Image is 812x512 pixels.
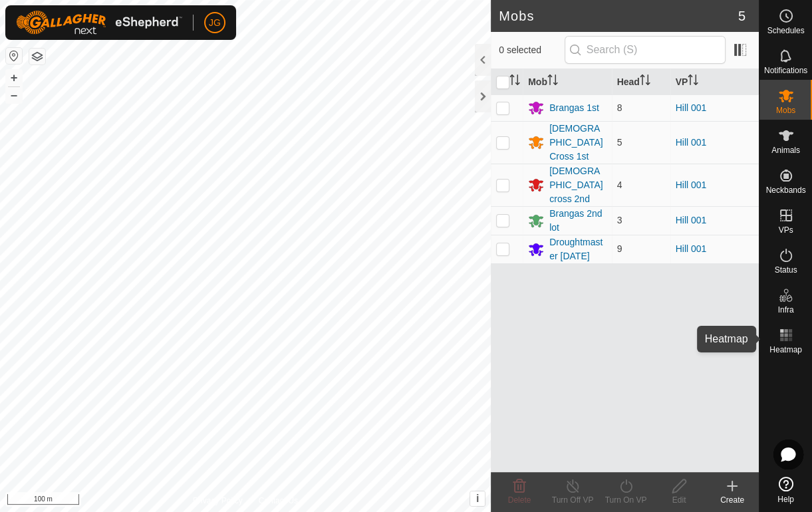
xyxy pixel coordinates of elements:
a: Hill 001 [676,137,707,148]
span: Delete [508,495,531,505]
span: 5 [617,137,622,148]
span: Heatmap [769,346,802,354]
p-sorticon: Activate to sort [509,76,520,87]
span: Infra [777,306,793,314]
span: Schedules [767,27,804,35]
div: Turn On VP [599,494,652,506]
button: Reset Map [6,48,22,64]
div: Edit [652,494,706,506]
div: Droughtmaster [DATE] [549,235,606,263]
span: VPs [778,226,793,234]
span: 3 [617,215,622,225]
img: Gallagher Logo [16,11,182,35]
a: Privacy Policy [193,495,243,507]
span: JG [209,16,221,30]
span: 0 selected [499,43,565,57]
button: + [6,70,22,86]
th: VP [670,69,759,95]
a: Hill 001 [676,180,707,190]
p-sorticon: Activate to sort [640,76,650,87]
a: Hill 001 [676,243,707,254]
span: 8 [617,102,622,113]
a: Hill 001 [676,215,707,225]
h2: Mobs [499,8,738,24]
span: Notifications [764,66,807,74]
a: Hill 001 [676,102,707,113]
div: [DEMOGRAPHIC_DATA] Cross 1st [549,122,606,164]
input: Search (S) [565,36,726,64]
div: Turn Off VP [546,494,599,506]
span: Animals [771,146,800,154]
span: Status [774,266,797,274]
div: Brangas 1st [549,101,599,115]
button: – [6,87,22,103]
th: Mob [523,69,611,95]
span: Neckbands [765,186,805,194]
th: Head [612,69,670,95]
p-sorticon: Activate to sort [688,76,698,87]
div: Create [706,494,759,506]
div: Brangas 2nd lot [549,207,606,235]
button: i [470,491,485,506]
span: 4 [617,180,622,190]
div: [DEMOGRAPHIC_DATA] cross 2nd [549,164,606,206]
button: Map Layers [29,49,45,64]
a: Contact Us [259,495,298,507]
p-sorticon: Activate to sort [547,76,558,87]
span: i [476,493,479,504]
span: 5 [738,6,745,26]
span: Mobs [776,106,795,114]
a: Help [759,471,812,509]
span: 9 [617,243,622,254]
span: Help [777,495,794,503]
